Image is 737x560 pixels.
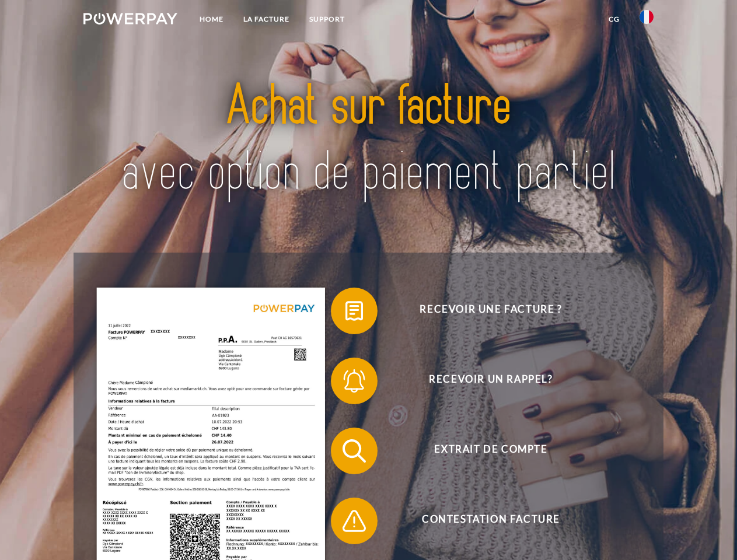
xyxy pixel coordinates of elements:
[299,9,355,30] a: Support
[83,13,177,24] img: logo-powerpay-white.svg
[340,506,369,535] img: qb_warning.svg
[190,9,233,30] a: Home
[340,296,369,325] img: qb_bill.svg
[348,428,634,474] span: Extrait de compte
[348,498,634,544] span: Contestation Facture
[331,358,634,404] button: Recevoir un rappel?
[340,436,369,466] img: qb_search.svg
[599,9,630,30] a: CG
[331,498,634,544] button: Contestation Facture
[348,288,634,334] span: Recevoir une facture ?
[111,56,626,223] img: title-powerpay_fr.svg
[331,428,634,474] button: Extrait de compte
[331,288,634,334] button: Recevoir une facture ?
[640,10,654,24] img: fr
[233,9,299,30] a: LA FACTURE
[340,366,369,395] img: qb_bell.svg
[348,358,634,404] span: Recevoir un rappel?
